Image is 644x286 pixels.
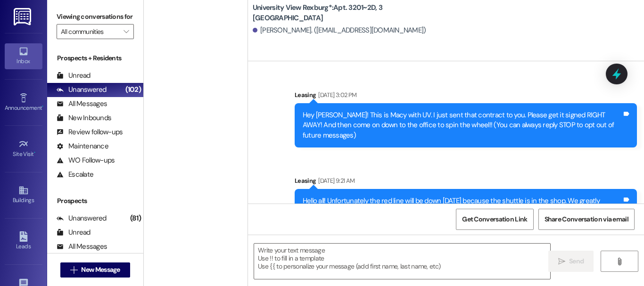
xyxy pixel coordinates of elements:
div: Leasing [295,176,637,189]
a: Inbox [5,43,42,69]
span: Share Conversation via email [545,214,628,224]
button: New Message [60,262,130,278]
a: Leads [5,229,42,254]
div: (81) [128,211,143,226]
button: Share Conversation via email [538,209,635,230]
a: Site Visit • [5,136,42,162]
div: WO Follow-ups [57,155,115,165]
span: New Message [81,265,120,275]
div: [DATE] 3:02 PM [316,90,356,100]
b: University View Rexburg*: Apt. 3201~2D, 3 [GEOGRAPHIC_DATA] [253,3,441,23]
div: All Messages [57,99,107,109]
div: (102) [123,82,143,97]
div: Escalate [57,170,93,180]
i:  [124,28,129,35]
div: [PERSON_NAME]. ([EMAIL_ADDRESS][DOMAIN_NAME]) [253,25,426,35]
span: Send [569,256,584,266]
input: All communities [61,24,119,39]
div: Prospects + Residents [47,53,143,63]
div: Prospects [47,196,143,206]
span: • [42,103,43,110]
span: • [34,149,35,156]
button: Get Conversation Link [456,209,533,230]
div: Unanswered [57,213,107,223]
label: Viewing conversations for [57,9,134,24]
div: Unread [57,228,91,237]
div: Unanswered [57,85,107,95]
div: New Inbounds [57,113,111,123]
div: Leasing [295,90,637,103]
i:  [616,258,623,265]
div: [DATE] 9:21 AM [316,176,355,186]
span: Get Conversation Link [462,214,527,224]
i:  [558,258,565,265]
div: Maintenance [57,141,108,151]
div: All Messages [57,242,107,252]
div: Hey [PERSON_NAME]! This is Macy with UV. I just sent that contract to you. Please get it signed R... [303,110,622,140]
img: ResiDesk Logo [14,8,33,25]
div: Hello all! Unfortunately the red line will be down [DATE] because the shuttle is in the shop. We ... [303,196,622,216]
i:  [70,266,77,274]
div: Unread [57,71,91,81]
a: Buildings [5,182,42,208]
div: Review follow-ups [57,127,123,137]
button: Send [548,251,594,272]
